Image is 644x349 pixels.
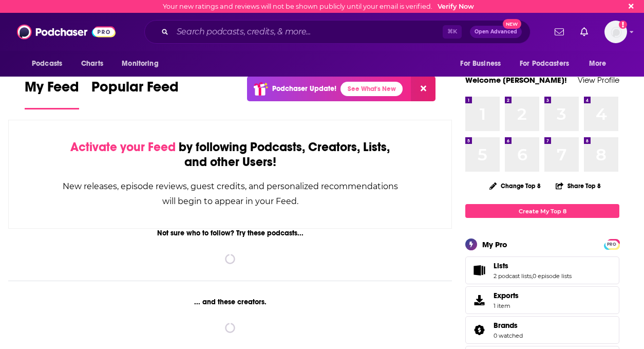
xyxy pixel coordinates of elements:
span: Open Advanced [475,29,517,34]
img: Podchaser - Follow, Share and Rate Podcasts [17,22,116,42]
a: View Profile [578,75,619,85]
a: Verify Now [438,3,474,10]
div: New releases, episode reviews, guest credits, and personalized recommendations will begin to appe... [60,179,400,209]
button: Open AdvancedNew [470,26,522,38]
a: Brands [494,321,523,330]
span: For Podcasters [520,57,569,71]
span: Podcasts [32,57,62,71]
span: Monitoring [122,57,158,71]
a: Exports [465,286,619,314]
a: 0 watched [494,332,523,339]
span: Brands [465,316,619,344]
a: Charts [74,54,109,74]
a: Show notifications dropdown [576,23,592,41]
a: Lists [469,263,489,278]
img: User Profile [604,21,627,43]
p: Podchaser Update! [272,84,336,93]
span: Exports [469,293,489,307]
span: , [532,272,533,280]
span: For Business [460,57,501,71]
button: Change Top 8 [483,179,547,192]
span: PRO [605,241,618,248]
span: Popular Feed [91,78,179,102]
input: Search podcasts, credits, & more... [173,24,443,40]
div: My Pro [482,240,507,249]
span: 1 item [494,302,519,309]
a: Create My Top 8 [465,204,619,218]
span: Lists [465,256,619,284]
button: Show profile menu [604,21,627,43]
span: ⌘ K [443,25,462,39]
span: Charts [81,57,103,71]
a: My Feed [25,78,79,109]
div: by following Podcasts, Creators, Lists, and other Users! [60,140,400,170]
a: Lists [494,261,572,270]
span: Exports [494,291,519,300]
a: 2 podcast lists [494,272,532,280]
button: Share Top 8 [555,176,601,196]
span: More [589,57,607,71]
a: Brands [469,323,489,337]
a: Popular Feed [91,78,179,109]
div: ... and these creators. [8,298,452,306]
div: Not sure who to follow? Try these podcasts... [8,229,452,237]
span: Lists [494,261,508,270]
a: 0 episode lists [533,272,572,280]
svg: Email not verified [619,21,627,29]
a: Welcome [PERSON_NAME]! [465,75,567,85]
button: open menu [115,54,172,74]
button: open menu [453,54,514,74]
span: My Feed [25,78,79,102]
div: Search podcasts, credits, & more... [144,20,531,44]
span: Activate your Feed [70,139,176,155]
span: Brands [494,321,518,330]
span: New [503,19,521,29]
span: Logged in as charlottestone [604,21,627,43]
a: PRO [605,240,618,248]
a: See What's New [340,82,403,96]
button: open menu [25,54,75,74]
div: Your new ratings and reviews will not be shown publicly until your email is verified. [163,3,474,10]
a: Show notifications dropdown [551,23,568,41]
button: open menu [513,54,584,74]
button: open menu [582,54,619,74]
